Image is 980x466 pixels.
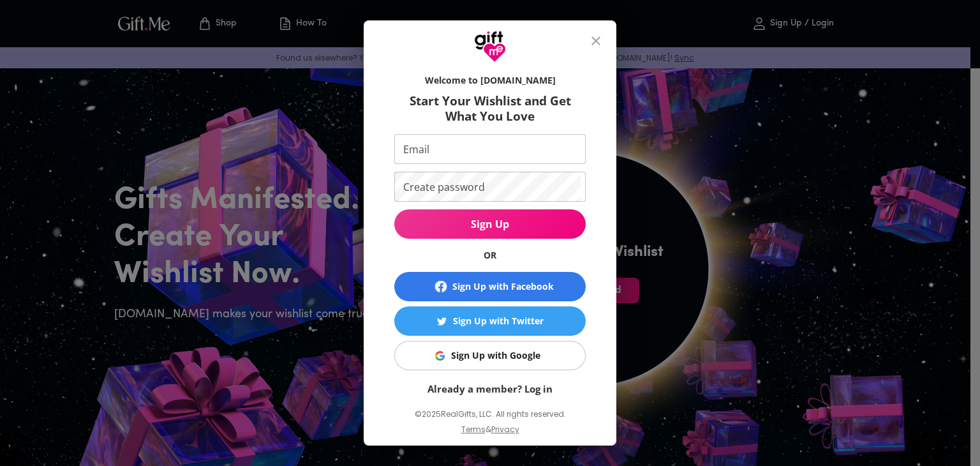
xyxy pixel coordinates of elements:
a: Privacy [491,424,519,435]
img: Sign Up with Twitter [437,317,447,326]
h6: Welcome to [DOMAIN_NAME] [394,74,586,87]
span: Sign Up [394,217,586,231]
div: Sign Up with Google [451,349,540,363]
button: Sign Up with Facebook [394,272,586,301]
button: Sign Up [394,209,586,239]
p: © 2025 RealGifts, LLC. All rights reserved. [394,406,586,423]
a: Terms [461,424,486,435]
h6: Start Your Wishlist and Get What You Love [394,93,586,124]
img: Sign Up with Google [435,351,445,361]
div: Sign Up with Facebook [452,280,554,294]
button: Sign Up with GoogleSign Up with Google [394,341,586,370]
button: close [581,26,611,56]
a: Already a member? Log in [427,382,553,395]
div: Sign Up with Twitter [453,314,544,328]
h6: OR [394,249,586,262]
button: Sign Up with TwitterSign Up with Twitter [394,306,586,336]
p: & [486,423,491,447]
img: GiftMe Logo [474,31,506,63]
